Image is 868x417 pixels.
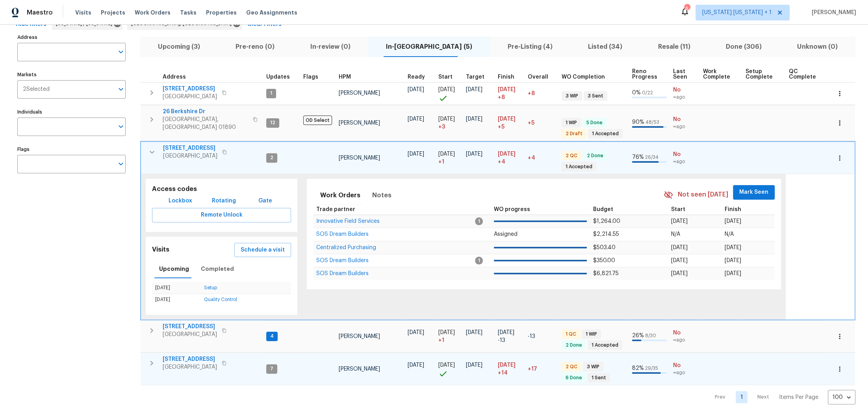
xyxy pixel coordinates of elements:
[115,84,126,95] button: Open
[562,163,595,170] span: 1 Accepted
[528,155,535,161] span: +4
[16,20,46,29] span: Hide filters
[593,231,619,237] span: $2,214.55
[163,152,217,160] span: [GEOGRAPHIC_DATA]
[632,69,660,80] span: Reno Progress
[408,362,424,368] span: [DATE]
[562,331,579,338] span: 1 QC
[671,231,680,237] span: N/A
[562,93,581,99] span: 3 WIP
[244,17,285,32] button: Clear Filters
[266,74,290,80] span: Updates
[475,217,483,225] span: 1
[525,320,558,352] td: 13 day(s) earlier than target finish date
[408,151,424,157] span: [DATE]
[525,105,558,141] td: 5 day(s) past target finish date
[316,219,380,224] span: Innovative Field Services
[13,17,50,32] button: Hide filters
[562,364,581,370] span: 2 QC
[163,93,217,101] span: [GEOGRAPHIC_DATA]
[252,194,278,208] button: Gate
[438,123,445,131] span: + 3
[828,387,855,408] div: 100
[435,353,463,385] td: Project started on time
[588,375,609,381] span: 1 Sent
[673,158,696,165] span: ∞ ago
[525,141,558,174] td: 4 day(s) past target finish date
[223,41,287,52] span: Pre-reno (0)
[115,46,126,57] button: Open
[562,74,605,80] span: WO Completion
[466,87,482,92] span: [DATE]
[725,219,741,224] span: [DATE]
[438,151,455,157] span: [DATE]
[17,72,126,77] label: Markets
[303,116,332,125] span: OD Select
[267,154,276,161] span: 2
[316,231,369,237] span: SOS Dream Builders
[169,196,192,206] span: Lockbox
[163,323,217,331] span: [STREET_ADDRESS]
[784,41,851,52] span: Unknown (0)
[475,257,483,265] span: 1
[163,108,248,116] span: 26 Berkshire Dr
[498,87,516,92] span: [DATE]
[163,74,186,80] span: Address
[212,196,236,206] span: Rotating
[562,119,580,126] span: 1 WIP
[498,151,516,157] span: [DATE]
[642,90,653,95] span: 0 / 22
[789,69,818,80] span: QC Complete
[316,207,355,212] span: Trade partner
[408,74,432,80] div: Earliest renovation start date (first business day after COE or Checkout)
[435,105,463,141] td: Project started 3 days late
[17,147,126,152] label: Flags
[593,219,620,224] span: $1,264.00
[256,196,274,206] span: Gate
[678,190,728,199] span: Not seen [DATE]
[372,190,391,201] span: Notes
[498,336,505,344] span: -13
[582,331,600,338] span: 1 WIP
[725,231,734,237] span: N/A
[632,90,641,96] span: 0 %
[673,362,696,369] span: No
[408,87,424,92] span: [DATE]
[152,208,291,222] button: Remote Unlock
[466,74,484,80] span: Target
[163,363,217,371] span: [GEOGRAPHIC_DATA]
[528,91,535,96] span: +8
[673,123,696,130] span: ∞ ago
[373,41,485,52] span: In-[GEOGRAPHIC_DATA] (5)
[435,82,463,105] td: Project started on time
[498,158,505,166] span: +4
[204,297,237,302] a: Quality Control
[339,120,380,126] span: [PERSON_NAME]
[495,82,525,105] td: Scheduled to finish 8 day(s) late
[736,391,747,403] a: Goto page 1
[632,366,644,371] span: 82 %
[562,375,585,381] span: 6 Done
[562,342,585,349] span: 2 Done
[234,243,291,257] button: Schedule a visit
[495,141,525,174] td: Scheduled to finish 4 day(s) late
[408,116,424,122] span: [DATE]
[671,258,688,263] span: [DATE]
[495,353,525,385] td: Scheduled to finish 14 day(s) late
[593,258,615,263] span: $350.00
[466,151,482,157] span: [DATE]
[495,105,525,141] td: Scheduled to finish 5 day(s) late
[316,219,380,224] a: Innovative Field Services
[645,333,656,338] span: 8 / 30
[204,285,217,290] a: Setup
[115,121,126,132] button: Open
[673,329,696,337] span: No
[75,9,91,17] span: Visits
[163,116,248,131] span: [GEOGRAPHIC_DATA], [GEOGRAPHIC_DATA] 01890
[588,342,621,349] span: 1 Accepted
[746,69,775,80] span: Setup Complete
[316,245,376,250] span: Centralized Purchasing
[673,151,696,158] span: No
[438,362,455,368] span: [DATE]
[316,258,369,263] span: SOS Dream Builders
